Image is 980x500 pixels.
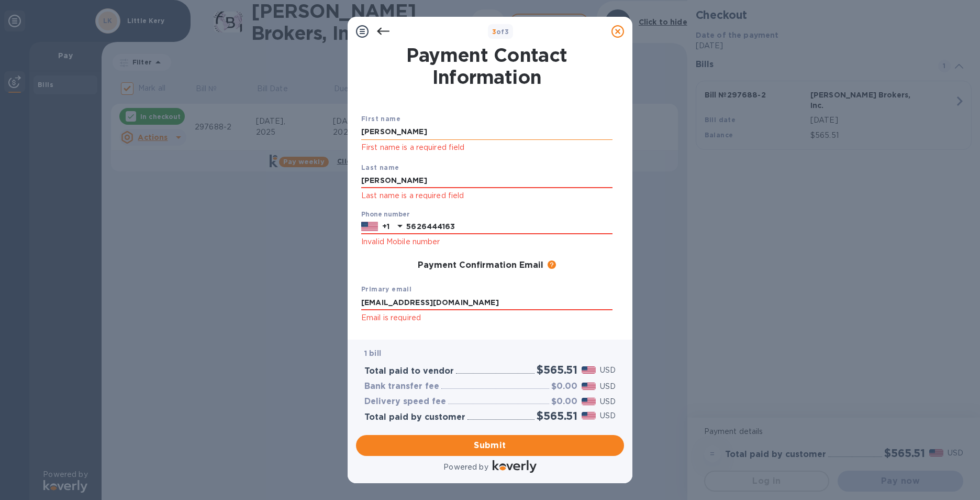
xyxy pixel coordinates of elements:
[418,260,543,270] h3: Payment Confirmation Email
[364,439,616,452] span: Submit
[406,219,612,235] input: Enter your phone number
[364,366,454,376] h3: Total paid to vendor
[582,412,596,419] img: USD
[492,28,509,36] b: of 3
[364,412,465,422] h3: Total paid by customer
[361,211,409,218] label: Phone number
[356,435,624,456] button: Submit
[364,397,446,407] h3: Delivery speed fee
[364,349,381,357] b: 1 bill
[361,312,612,324] p: Email is required
[361,236,612,248] p: Invalid Mobile number
[600,381,616,392] p: USD
[361,295,612,310] input: Enter your primary name
[492,28,496,36] span: 3
[361,285,411,293] b: Primary email
[364,382,439,392] h3: Bank transfer fee
[551,382,577,392] h3: $0.00
[537,409,577,422] h2: $565.51
[582,383,596,390] img: USD
[600,365,616,376] p: USD
[361,44,612,88] h1: Payment Contact Information
[382,221,389,232] p: +1
[582,398,596,405] img: USD
[361,142,612,154] p: First name is a required field
[361,190,612,202] p: Last name is a required field
[537,363,577,376] h2: $565.51
[600,410,616,421] p: USD
[361,173,612,189] input: Enter your last name
[600,396,616,407] p: USD
[443,462,488,473] p: Powered by
[361,164,399,171] b: Last name
[582,366,596,374] img: USD
[361,124,612,140] input: Enter your first name
[361,221,378,232] img: US
[551,397,577,407] h3: $0.00
[361,115,400,123] b: First name
[493,460,537,473] img: Logo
